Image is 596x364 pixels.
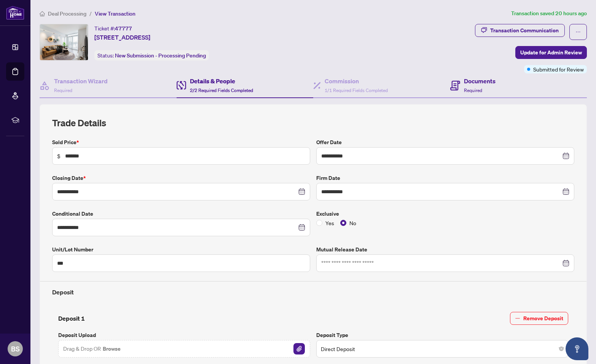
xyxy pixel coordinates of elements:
[58,331,310,339] label: Deposit Upload
[533,65,584,73] span: Submitted for Review
[575,29,581,35] span: ellipsis
[346,219,359,227] span: No
[94,24,132,33] div: Ticket #:
[115,25,132,32] span: 47777
[54,87,72,93] span: Required
[321,342,564,356] span: Direct Deposit
[40,11,45,16] span: home
[52,210,310,218] label: Conditional Date
[293,343,305,354] img: File Attachement
[316,245,574,254] label: Mutual Release Date
[510,312,568,325] button: Remove Deposit
[115,52,206,59] span: New Submission - Processing Pending
[190,87,253,93] span: 2/2 Required Fields Completed
[48,10,86,17] span: Deal Processing
[6,6,24,20] img: logo
[316,138,574,146] label: Offer Date
[566,337,588,360] button: Open asap
[316,174,574,182] label: Firm Date
[95,10,135,17] span: View Transaction
[490,24,559,37] div: Transaction Communication
[515,316,520,321] span: minus
[523,312,563,324] span: Remove Deposit
[293,343,305,355] button: File Attachement
[511,9,587,18] article: Transaction saved 20 hours ago
[325,76,388,86] h4: Commission
[94,50,209,60] div: Status:
[520,46,582,59] span: Update for Admin Review
[475,24,565,37] button: Transaction Communication
[52,288,574,297] h4: Deposit
[57,152,61,160] span: $
[190,76,253,86] h4: Details & People
[52,117,574,129] h2: Trade Details
[102,344,121,354] button: Browse
[325,87,388,93] span: 1/1 Required Fields Completed
[515,46,587,59] button: Update for Admin Review
[58,314,85,323] h4: Deposit 1
[54,76,108,86] h4: Transaction Wizard
[316,210,574,218] label: Exclusive
[322,219,337,227] span: Yes
[40,24,88,60] img: IMG-W12309998_1.jpg
[94,33,150,42] span: [STREET_ADDRESS]
[52,138,310,146] label: Sold Price
[58,340,310,358] span: Drag & Drop OR BrowseFile Attachement
[464,76,496,86] h4: Documents
[52,174,310,182] label: Closing Date
[52,245,310,254] label: Unit/Lot Number
[316,331,568,339] label: Deposit Type
[11,343,20,354] span: BS
[63,344,121,354] span: Drag & Drop OR
[89,9,92,18] li: /
[559,347,564,351] span: close-circle
[464,87,482,93] span: Required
